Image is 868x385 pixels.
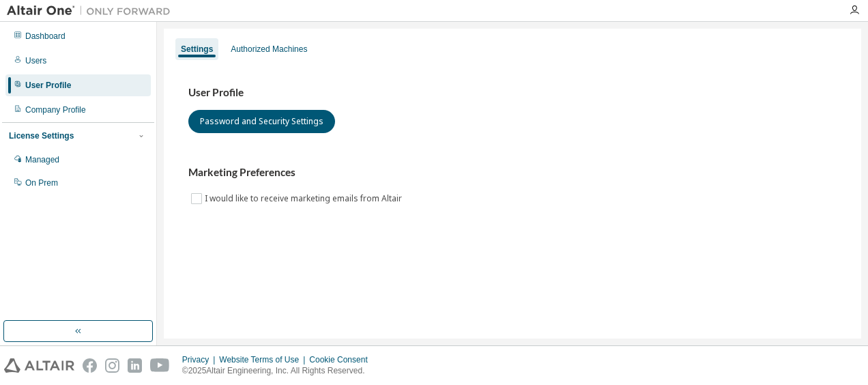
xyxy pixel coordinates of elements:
[219,354,309,365] div: Website Terms of Use
[83,358,97,373] img: facebook.svg
[309,354,375,365] div: Cookie Consent
[150,358,170,373] img: youtube.svg
[7,4,177,18] img: Altair One
[231,44,307,55] div: Authorized Machines
[4,358,74,373] img: altair_logo.svg
[188,110,335,133] button: Password and Security Settings
[25,154,59,165] div: Managed
[25,104,86,115] div: Company Profile
[105,358,119,373] img: instagram.svg
[25,55,46,66] div: Users
[9,130,74,141] div: License Settings
[182,354,219,365] div: Privacy
[182,365,376,377] p: © 2025 Altair Engineering, Inc. All Rights Reserved.
[25,177,58,188] div: On Prem
[188,166,837,180] h3: Marketing Preferences
[25,31,66,42] div: Dashboard
[205,190,405,207] label: I would like to receive marketing emails from Altair
[25,80,71,91] div: User Profile
[128,358,142,373] img: linkedin.svg
[181,44,213,55] div: Settings
[188,86,837,100] h3: User Profile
